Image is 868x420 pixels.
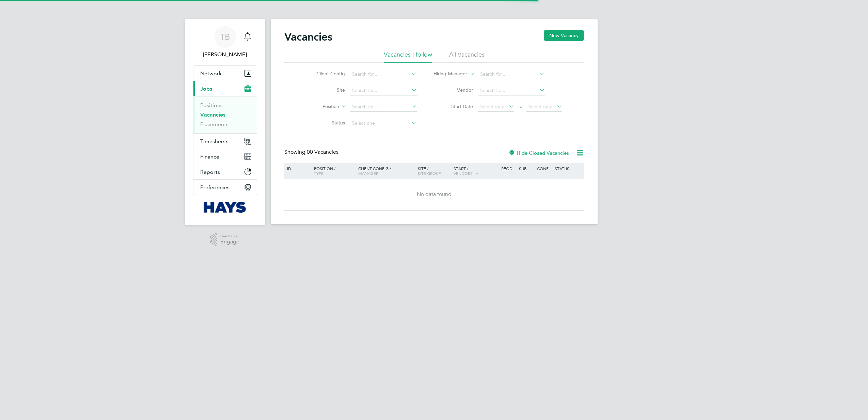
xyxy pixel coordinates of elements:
[428,71,467,77] label: Hiring Manager
[452,163,500,180] div: Start /
[528,104,553,110] span: Select date
[478,86,545,95] input: Search for...
[204,202,246,213] img: hays-logo-retina.png
[416,163,452,179] div: Site /
[200,111,225,118] a: Vacancies
[285,163,309,174] div: ID
[358,170,378,176] span: Manager
[454,170,473,176] span: Vendors
[384,50,432,63] li: Vacancies I follow
[220,233,239,239] span: Powered by
[357,163,416,179] div: Client Config /
[516,102,524,111] span: To
[284,30,332,44] h2: Vacancies
[200,86,212,92] span: Jobs
[350,119,417,128] input: Select one
[478,70,545,79] input: Search for...
[220,239,239,245] span: Engage
[307,149,338,155] span: 00 Vacancies
[300,103,339,110] label: Position
[200,121,228,127] a: Placements
[535,163,553,174] div: Conf
[314,170,323,176] span: Type
[306,120,345,126] label: Status
[434,87,473,93] label: Vendor
[285,191,583,198] div: No data found
[418,170,441,176] span: Site Group
[544,30,584,41] button: New Vacancy
[306,71,345,77] label: Client Config
[449,50,485,63] li: All Vacancies
[200,138,228,145] span: Timesheets
[508,150,569,156] label: Hide Closed Vacancies
[200,102,223,108] a: Positions
[309,163,357,179] div: Position /
[193,149,257,164] button: Finance
[350,102,417,112] input: Search for...
[553,163,583,174] div: Status
[500,163,517,174] div: Reqd
[193,26,257,59] a: TB[PERSON_NAME]
[210,233,239,246] a: Powered byEngage
[517,163,535,174] div: Sub
[220,32,230,41] span: TB
[193,134,257,149] button: Timesheets
[284,149,340,156] div: Showing
[193,50,257,59] span: Tommy Bowdery
[200,184,230,191] span: Preferences
[193,66,257,81] button: Network
[200,153,219,160] span: Finance
[193,81,257,96] button: Jobs
[350,86,417,95] input: Search for...
[193,202,257,213] a: Go to home page
[200,70,222,77] span: Network
[306,87,345,93] label: Site
[200,169,220,175] span: Reports
[193,180,257,195] button: Preferences
[185,19,265,225] nav: Main navigation
[434,103,473,109] label: Start Date
[193,96,257,133] div: Jobs
[480,104,505,110] span: Select date
[193,164,257,179] button: Reports
[350,70,417,79] input: Search for...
